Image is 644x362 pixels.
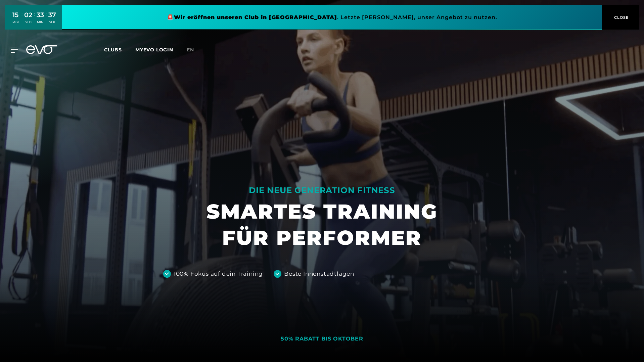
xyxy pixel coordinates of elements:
[11,20,20,25] div: TAGE
[24,20,32,25] div: STD
[104,47,122,53] span: Clubs
[284,270,354,278] div: Beste Innenstadtlagen
[34,11,35,29] div: :
[206,185,438,196] div: DIE NEUE GENERATION FITNESS
[46,11,47,29] div: :
[135,47,173,53] a: MYEVO LOGIN
[37,10,44,20] div: 33
[206,198,438,251] h1: SMARTES TRAINING FÜR PERFORMER
[21,11,22,29] div: :
[174,270,263,278] div: 100% Fokus auf dein Training
[612,14,629,20] span: CLOSE
[48,20,56,25] div: SEK
[602,5,639,30] button: CLOSE
[24,10,32,20] div: 02
[281,335,363,343] div: 50% RABATT BIS OKTOBER
[11,10,20,20] div: 15
[104,46,135,53] a: Clubs
[187,46,202,54] a: en
[48,10,56,20] div: 37
[37,20,44,25] div: MIN
[187,47,194,53] span: en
